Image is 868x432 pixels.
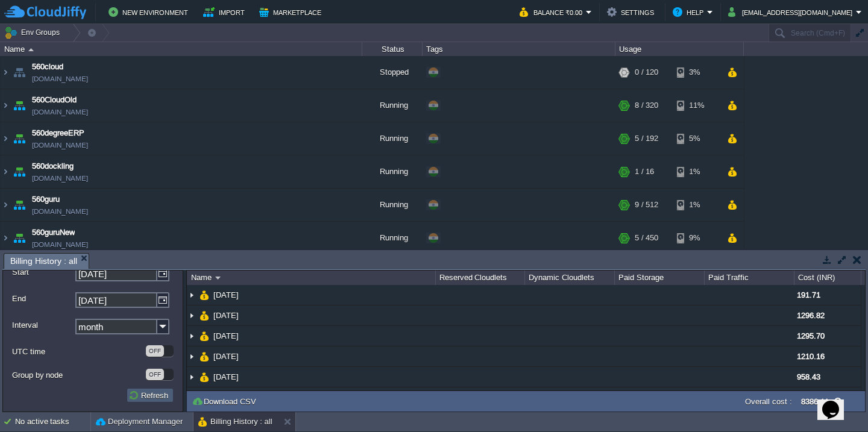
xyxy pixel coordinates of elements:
a: 560guruNew [32,227,75,239]
a: [DOMAIN_NAME] [32,106,88,118]
div: OFF [146,345,164,357]
a: 560CloudOld [32,94,77,106]
div: 9 / 512 [635,189,658,221]
span: 1210.16 [797,352,825,361]
span: [DOMAIN_NAME] [32,172,88,184]
a: [DATE] [212,351,241,362]
div: No active tasks [15,412,90,431]
div: Running [362,189,423,221]
div: 3% [677,56,716,89]
iframe: chat widget [817,384,856,420]
div: Paid Traffic [705,271,794,285]
div: Cost (INR) [795,271,861,285]
span: 1296.82 [797,311,825,320]
a: [DOMAIN_NAME] [32,205,88,218]
img: AMDAwAAAACH5BAEAAAAALAAAAAABAAEAAAICRAEAOw== [187,305,197,325]
a: [DOMAIN_NAME] [32,139,88,151]
img: AMDAwAAAACH5BAEAAAAALAAAAAABAAEAAAICRAEAOw== [11,56,28,89]
img: AMDAwAAAACH5BAEAAAAALAAAAAABAAEAAAICRAEAOw== [28,48,34,51]
img: AMDAwAAAACH5BAEAAAAALAAAAAABAAEAAAICRAEAOw== [187,367,197,387]
button: Balance ₹0.00 [520,5,586,19]
img: AMDAwAAAACH5BAEAAAAALAAAAAABAAEAAAICRAEAOw== [200,346,209,366]
div: Reserved Cloudlets [436,271,525,285]
a: 560guru [32,193,60,205]
button: Marketplace [259,5,325,19]
button: Help [673,5,707,19]
img: AMDAwAAAACH5BAEAAAAALAAAAAABAAEAAAICRAEAOw== [11,89,28,122]
div: 1 / 16 [635,155,654,188]
div: Running [362,222,423,254]
a: [DATE] [212,290,241,300]
img: AMDAwAAAACH5BAEAAAAALAAAAAABAAEAAAICRAEAOw== [11,155,28,188]
div: Running [362,155,423,188]
label: Group by node [12,369,145,381]
div: 0 / 120 [635,56,658,89]
img: AMDAwAAAACH5BAEAAAAALAAAAAABAAEAAAICRAEAOw== [187,346,197,366]
div: 5 / 450 [635,222,658,254]
img: AMDAwAAAACH5BAEAAAAALAAAAAABAAEAAAICRAEAOw== [200,387,209,407]
a: 560cloud [32,61,63,73]
button: Billing History : all [198,416,272,428]
a: [DATE] [212,372,241,382]
div: Status [363,42,422,56]
img: AMDAwAAAACH5BAEAAAAALAAAAAABAAEAAAICRAEAOw== [1,222,10,254]
button: Env Groups [4,24,64,41]
a: [DATE] [212,331,241,341]
a: [DOMAIN_NAME] [32,73,88,85]
div: 1% [677,189,716,221]
label: Overall cost : [745,397,792,406]
button: Refresh [128,390,172,401]
div: 5% [677,122,716,155]
span: 958.43 [797,372,820,381]
img: AMDAwAAAACH5BAEAAAAALAAAAAABAAEAAAICRAEAOw== [187,326,197,346]
img: AMDAwAAAACH5BAEAAAAALAAAAAABAAEAAAICRAEAOw== [200,285,209,305]
label: Start [12,266,74,278]
div: Running [362,89,423,122]
span: 191.71 [797,290,820,299]
div: 11% [677,89,716,122]
img: AMDAwAAAACH5BAEAAAAALAAAAAABAAEAAAICRAEAOw== [187,387,197,407]
label: 8386.11 [801,397,829,406]
a: [DOMAIN_NAME] [32,239,88,251]
div: 5 / 192 [635,122,658,155]
div: Usage [616,42,743,56]
label: End [12,292,74,305]
img: AMDAwAAAACH5BAEAAAAALAAAAAABAAEAAAICRAEAOw== [11,222,28,254]
img: AMDAwAAAACH5BAEAAAAALAAAAAABAAEAAAICRAEAOw== [200,367,209,387]
img: AMDAwAAAACH5BAEAAAAALAAAAAABAAEAAAICRAEAOw== [200,305,209,325]
div: Paid Storage [615,271,704,285]
img: AMDAwAAAACH5BAEAAAAALAAAAAABAAEAAAICRAEAOw== [1,189,10,221]
div: Dynamic Cloudlets [526,271,614,285]
img: AMDAwAAAACH5BAEAAAAALAAAAAABAAEAAAICRAEAOw== [11,122,28,155]
div: 9% [677,222,716,254]
div: Name [188,271,435,285]
button: Settings [607,5,658,19]
button: Deployment Manager [96,416,183,428]
a: 560degreeERP [32,127,84,139]
div: OFF [146,369,164,380]
img: AMDAwAAAACH5BAEAAAAALAAAAAABAAEAAAICRAEAOw== [215,277,221,280]
div: 8 / 320 [635,89,658,122]
div: Name [1,42,362,56]
div: Running [362,122,423,155]
span: 1295.70 [797,331,825,340]
a: [DATE] [212,310,241,321]
img: AMDAwAAAACH5BAEAAAAALAAAAAABAAEAAAICRAEAOw== [1,155,10,188]
img: AMDAwAAAACH5BAEAAAAALAAAAAABAAEAAAICRAEAOw== [200,326,209,346]
button: New Environment [108,5,192,19]
div: Stopped [362,56,423,89]
img: AMDAwAAAACH5BAEAAAAALAAAAAABAAEAAAICRAEAOw== [1,89,10,122]
button: Download CSV [192,396,260,407]
label: UTC time [12,345,145,358]
label: Interval [12,319,74,331]
img: CloudJiffy [4,5,86,20]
